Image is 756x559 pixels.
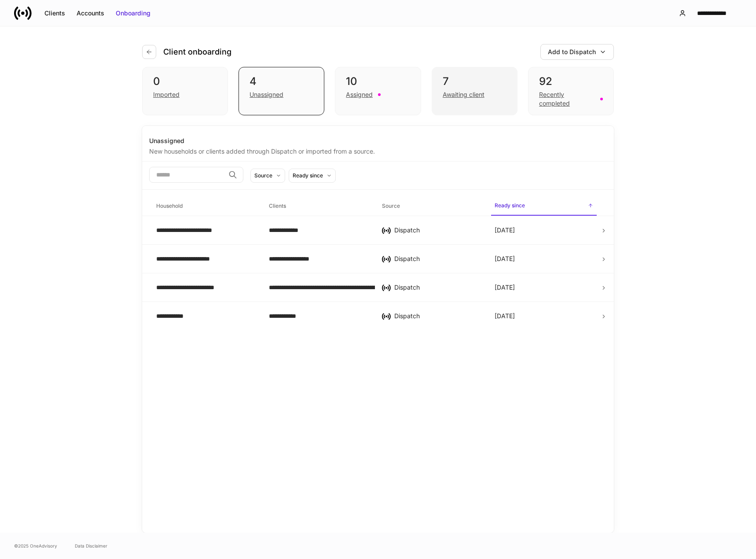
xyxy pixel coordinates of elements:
[346,74,410,88] div: 10
[394,254,481,263] div: Dispatch
[335,67,421,115] div: 10Assigned
[153,74,217,88] div: 0
[394,226,481,235] div: Dispatch
[250,74,313,88] div: 4
[540,44,614,60] button: Add to Dispatch
[116,9,150,18] div: Onboarding
[289,169,336,183] button: Ready since
[548,48,596,56] div: Add to Dispatch
[378,197,484,215] span: Source
[265,197,371,215] span: Clients
[491,197,597,216] span: Ready since
[443,90,484,99] div: Awaiting client
[163,47,231,57] h4: Client onboarding
[149,136,607,145] div: Unassigned
[269,202,286,210] h6: Clients
[153,90,180,99] div: Imported
[495,254,515,263] p: [DATE]
[75,542,107,549] a: Data Disclaimer
[14,542,57,549] span: © 2025 OneAdvisory
[495,312,515,320] p: [DATE]
[293,171,323,180] div: Ready since
[156,202,183,210] h6: Household
[443,74,506,88] div: 7
[39,6,71,20] button: Clients
[539,90,595,108] div: Recently completed
[254,171,272,180] div: Source
[394,283,481,292] div: Dispatch
[382,202,400,210] h6: Source
[71,6,110,20] button: Accounts
[110,6,156,20] button: Onboarding
[239,67,324,115] div: 4Unassigned
[346,90,373,99] div: Assigned
[539,74,603,88] div: 92
[44,9,65,18] div: Clients
[250,169,285,183] button: Source
[495,201,525,210] h6: Ready since
[149,145,607,156] div: New households or clients added through Dispatch or imported from a source.
[77,9,104,18] div: Accounts
[142,67,228,115] div: 0Imported
[528,67,614,115] div: 92Recently completed
[250,90,283,99] div: Unassigned
[153,197,258,215] span: Household
[495,226,515,235] p: [DATE]
[432,67,517,115] div: 7Awaiting client
[495,283,515,292] p: [DATE]
[394,312,481,320] div: Dispatch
